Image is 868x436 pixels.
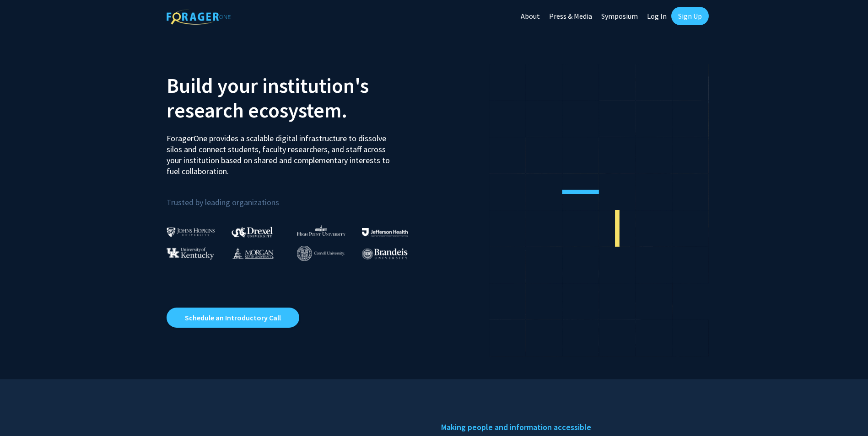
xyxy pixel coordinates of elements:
[167,247,214,260] img: University of Kentucky
[167,184,427,209] p: Trusted by leading organizations
[167,73,427,122] h2: Build your institution's research ecosystem.
[441,420,702,434] h5: Making people and information accessible
[297,246,345,261] img: Cornell University
[362,248,408,260] img: Brandeis University
[167,308,299,328] a: Opens in a new tab
[297,225,345,236] img: High Point University
[167,227,215,237] img: Johns Hopkins University
[232,227,273,237] img: Drexel University
[167,9,231,25] img: ForagerOne Logo
[167,126,396,177] p: ForagerOne provides a scalable digital infrastructure to dissolve silos and connect students, fac...
[232,247,274,259] img: Morgan State University
[671,7,709,25] a: Sign Up
[362,228,408,237] img: Thomas Jefferson University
